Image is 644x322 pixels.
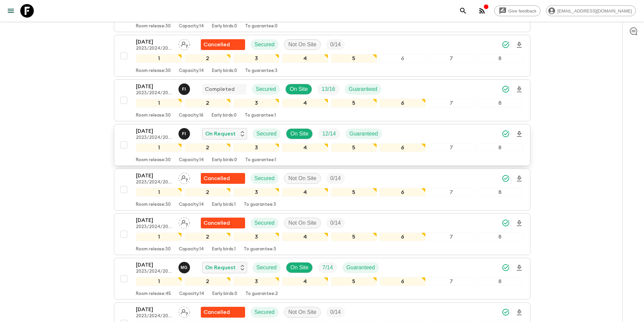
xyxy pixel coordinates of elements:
[331,99,377,107] div: 5
[178,130,191,135] span: Faten Ibrahim
[515,219,523,227] svg: Download Onboarding
[331,143,377,152] div: 5
[317,84,339,95] div: Trip Fill
[288,174,316,182] p: Not On Site
[136,188,182,197] div: 1
[178,264,191,269] span: Mona Gomaa
[204,41,230,49] p: Cancelled
[136,180,173,185] p: 2023/2024/2025
[326,307,345,318] div: Trip Fill
[477,277,523,286] div: 8
[477,99,523,107] div: 8
[288,219,316,227] p: Not On Site
[554,8,636,14] span: [EMAIL_ADDRESS][DOMAIN_NAME]
[286,262,313,273] div: On Site
[456,4,470,18] button: search adventures
[326,173,345,184] div: Trip Fill
[515,130,523,138] svg: Download Onboarding
[477,143,523,152] div: 8
[330,41,341,49] p: 0 / 14
[282,143,328,152] div: 4
[290,85,308,93] p: On Site
[326,39,345,50] div: Trip Fill
[251,173,279,184] div: Secured
[114,124,530,166] button: [DATE]2023/2024/2025Faten IbrahimOn RequestSecuredOn SiteTrip FillGuaranteed12345678Room release:...
[477,54,523,63] div: 8
[284,173,321,184] div: Not On Site
[318,262,337,273] div: Trip Fill
[288,41,316,49] p: Not On Site
[288,308,316,316] p: Not On Site
[502,174,510,182] svg: Synced Successfully
[282,99,328,107] div: 4
[380,232,426,241] div: 6
[204,308,230,316] p: Cancelled
[494,5,541,16] a: Give feedback
[245,157,276,163] p: To guarantee: 1
[331,188,377,197] div: 5
[502,219,510,227] svg: Synced Successfully
[212,113,237,118] p: Early birds: 0
[201,307,245,318] div: Flash Pack cancellation
[284,218,321,228] div: Not On Site
[178,41,190,46] span: Assign pack leader
[136,24,171,29] p: Room release: 30
[330,219,341,227] p: 0 / 14
[185,232,231,241] div: 2
[330,308,341,316] p: 0 / 14
[284,307,321,318] div: Not On Site
[255,219,275,227] p: Secured
[546,5,636,16] div: [EMAIL_ADDRESS][DOMAIN_NAME]
[380,54,426,63] div: 6
[330,174,341,182] p: 0 / 14
[285,84,312,95] div: On Site
[136,143,182,152] div: 1
[179,113,204,118] p: Capacity: 16
[322,264,333,272] p: 7 / 14
[136,91,173,96] p: 2023/2024/2025
[136,135,173,141] p: 2023/2024/2025
[136,127,173,135] p: [DATE]
[136,277,182,286] div: 1
[251,218,279,228] div: Secured
[212,291,237,297] p: Early birds: 0
[178,85,191,91] span: Faten Ibrahim
[244,202,276,207] p: To guarantee: 3
[212,68,237,74] p: Early birds: 0
[255,308,275,316] p: Secured
[179,247,204,252] p: Capacity: 14
[185,188,231,197] div: 2
[428,232,474,241] div: 7
[205,130,236,138] p: On Request
[136,305,173,314] p: [DATE]
[136,46,173,51] p: 2023/2024/2025
[4,4,18,18] button: menu
[179,157,204,163] p: Capacity: 14
[181,265,188,270] p: M G
[114,169,530,210] button: [DATE]2023/2024/2025Assign pack leaderFlash Pack cancellationSecuredNot On SiteTrip Fill12345678R...
[136,157,171,163] p: Room release: 30
[284,39,321,50] div: Not On Site
[233,232,279,241] div: 3
[477,232,523,241] div: 8
[136,82,173,91] p: [DATE]
[233,277,279,286] div: 3
[257,264,277,272] p: Secured
[245,24,278,29] p: To guarantee: 0
[244,247,276,252] p: To guarantee: 3
[321,85,335,93] p: 13 / 16
[428,99,474,107] div: 7
[282,232,328,241] div: 4
[136,247,171,252] p: Room release: 30
[326,218,345,228] div: Trip Fill
[252,84,280,95] div: Secured
[245,291,278,297] p: To guarantee: 2
[350,130,378,138] p: Guaranteed
[185,54,231,63] div: 2
[515,308,523,317] svg: Download Onboarding
[178,128,191,140] button: FI
[502,308,510,316] svg: Synced Successfully
[282,54,328,63] div: 4
[185,99,231,107] div: 2
[212,24,237,29] p: Early birds: 0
